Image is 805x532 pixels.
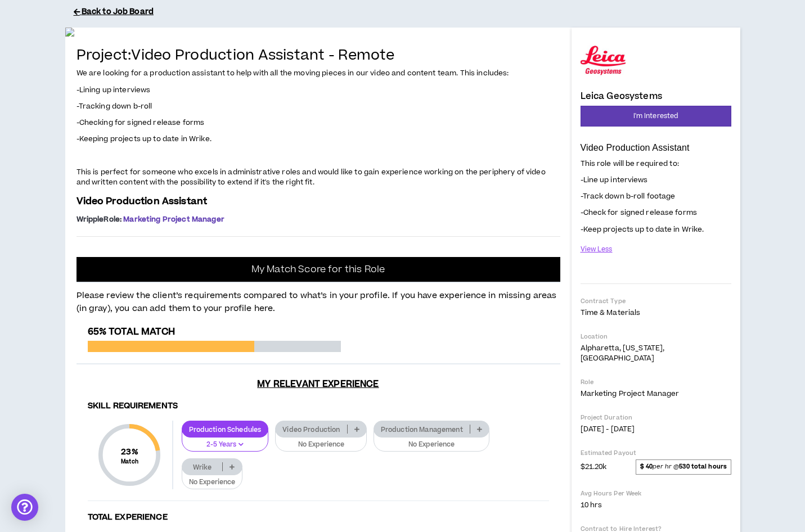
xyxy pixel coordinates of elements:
span: -Keeping projects up to date in Wrike. [77,134,212,144]
span: Marketing Project Manager [581,389,680,399]
p: No Experience [189,477,235,488]
span: -Line up interviews [581,175,648,185]
p: Please review the client’s requirements compared to what’s in your profile. If you have experienc... [77,283,560,315]
p: 10 hrs [581,500,731,510]
span: Wripple Role : [77,214,122,224]
p: Role [581,378,731,386]
p: No Experience [282,440,359,450]
span: Marketing Project Manager [123,214,224,224]
p: Time & Materials [581,308,731,318]
p: Location [581,332,731,341]
p: Wrike [182,463,223,471]
span: -Track down b-roll footage [581,191,676,201]
button: No Experience [182,468,242,489]
span: 23 % [121,446,138,458]
p: [DATE] - [DATE] [581,424,731,434]
p: Production Schedules [182,425,268,434]
button: Back to Job Board [74,2,749,22]
span: -Lining up interviews [77,85,151,95]
div: Open Intercom Messenger [11,494,38,521]
button: No Experience [275,430,366,452]
p: No Experience [381,440,482,450]
h3: My Relevant Experience [77,378,560,390]
p: Estimated Payout [581,449,731,457]
span: $21.20k [581,460,607,474]
p: Video Production Assistant [581,142,731,154]
button: View Less [581,240,613,259]
span: -Keep projects up to date in Wrike. [581,224,704,235]
span: This role will be required to: [581,159,679,169]
span: This is perfect for someone who excels in administrative roles and would like to gain experience ... [77,167,546,187]
span: 65% Total Match [88,325,175,339]
h4: Leica Geosystems [581,91,662,101]
h4: Project: Video Production Assistant - Remote [77,48,560,64]
span: Video Production Assistant [77,195,208,208]
p: 2-5 Years [189,440,262,450]
span: per hr @ [636,459,731,474]
h4: Total Experience [88,512,549,523]
button: No Experience [374,430,489,452]
span: -Check for signed release forms [581,208,697,218]
span: We are looking for a production assistant to help with all the moving pieces in our video and con... [77,68,509,78]
h4: Skill Requirements [88,401,549,412]
button: I'm Interested [581,106,731,127]
p: Contract Type [581,297,731,305]
span: -Tracking down b-roll [77,101,152,111]
span: -Checking for signed release forms [77,118,205,128]
img: PVeObBoR1kHhD1vLRnOhJ3W8rCixG3x1CiOJIaOv.jpg [65,28,572,37]
button: 2-5 Years [182,430,269,452]
p: Video Production [276,425,347,434]
p: My Match Score for this Role [251,264,385,275]
p: Avg Hours Per Week [581,489,731,498]
span: I'm Interested [633,111,678,121]
small: Match [121,458,138,466]
strong: $ 40 [640,462,653,471]
p: Project Duration [581,413,731,422]
p: Production Management [374,425,470,434]
p: Alpharetta, [US_STATE], [GEOGRAPHIC_DATA] [581,343,731,363]
strong: 530 total hours [679,462,727,471]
